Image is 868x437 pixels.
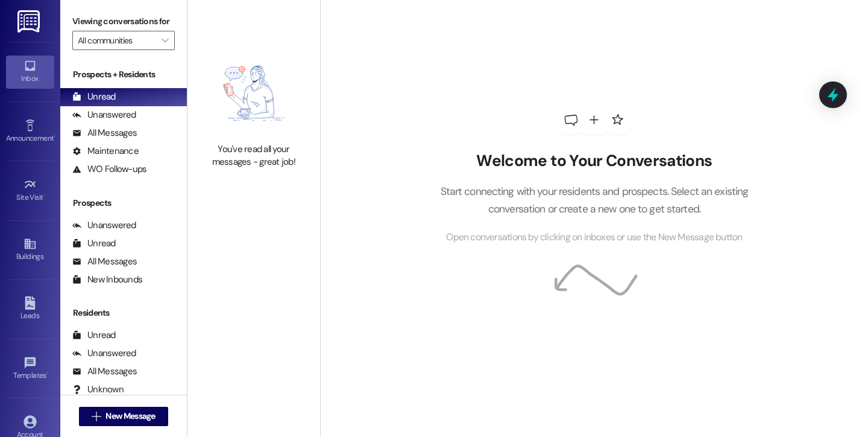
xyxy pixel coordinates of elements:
[6,293,54,325] a: Leads
[162,36,168,45] i: 
[201,143,307,169] div: You've read all your messages - great job!
[72,365,137,378] div: All Messages
[79,407,168,426] button: New Message
[105,410,155,423] span: New Message
[60,197,187,209] div: Prospects
[60,307,187,319] div: Residents
[72,219,136,232] div: Unanswered
[60,68,187,81] div: Prospects + Residents
[6,234,54,266] a: Buildings
[92,412,101,421] i: 
[72,145,139,158] div: Maintenance
[46,369,48,378] span: •
[72,12,175,31] label: Viewing conversations for
[422,183,767,217] p: Start connecting with your residents and prospects. Select an existing conversation or create a n...
[6,174,54,207] a: Site Visit •
[72,109,136,121] div: Unanswered
[72,163,146,176] div: WO Follow-ups
[72,237,116,250] div: Unread
[72,91,116,103] div: Unread
[17,10,42,33] img: ResiDesk Logo
[72,127,137,139] div: All Messages
[72,329,116,342] div: Unread
[43,191,45,200] span: •
[72,383,124,396] div: Unknown
[6,56,54,88] a: Inbox
[72,255,137,268] div: All Messages
[6,352,54,385] a: Templates •
[446,230,742,245] span: Open conversations by clicking on inboxes or use the New Message button
[72,273,142,286] div: New Inbounds
[78,31,156,50] input: All communities
[201,49,307,137] img: empty-state
[422,152,767,171] h2: Welcome to Your Conversations
[54,132,55,141] span: •
[72,347,136,360] div: Unanswered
